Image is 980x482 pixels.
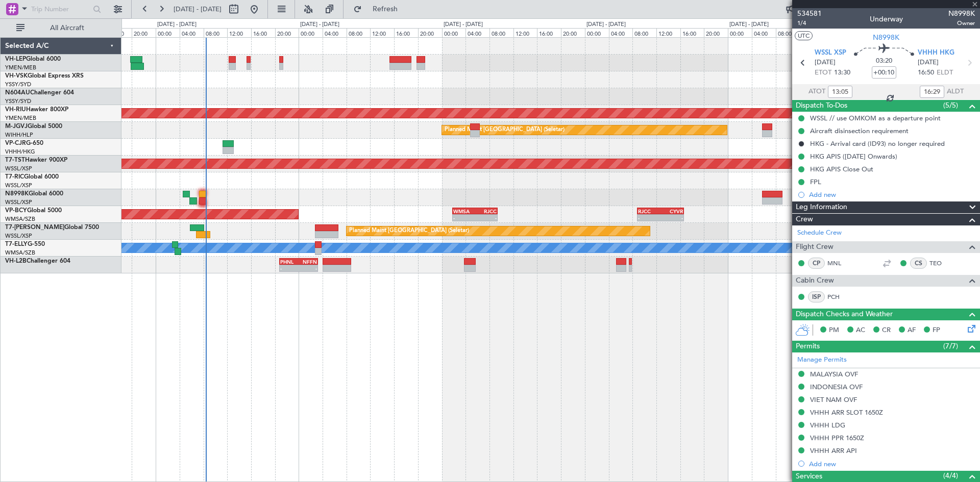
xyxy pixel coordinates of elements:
[465,28,489,37] div: 04:00
[5,224,99,231] a: T7-[PERSON_NAME]Global 7500
[453,208,475,214] div: WMSA
[808,258,825,269] div: CP
[728,28,752,37] div: 00:00
[299,259,317,265] div: NFFN
[5,107,26,113] span: VH-RIU
[5,123,62,130] a: M-JGVJGlobal 5000
[394,28,418,37] div: 16:00
[537,28,561,37] div: 16:00
[834,68,850,78] span: 13:30
[489,28,513,37] div: 08:00
[5,73,84,79] a: VH-VSKGlobal Express XRS
[11,20,111,36] button: All Aircraft
[156,28,180,37] div: 00:00
[5,157,25,163] span: T7-TST
[810,126,909,135] div: Aircraft disinsection requirement
[5,191,29,197] span: N8998K
[5,148,35,156] a: VHHH/HKG
[299,265,317,271] div: -
[632,28,656,37] div: 08:00
[796,201,847,213] span: Leg Information
[660,208,683,214] div: CYVR
[810,446,857,455] div: VHHH ARR API
[300,20,339,29] div: [DATE] - [DATE]
[797,8,822,19] span: 534581
[810,421,845,429] div: VHHH LDG
[364,6,407,13] span: Refresh
[856,325,865,336] span: AC
[873,32,899,43] span: N8998K
[638,215,660,221] div: -
[5,241,28,247] span: T7-ELLY
[810,165,873,173] div: HKG APIS Close Out
[876,56,892,66] span: 03:20
[918,58,939,68] span: [DATE]
[810,408,883,417] div: VHHH ARR SLOT 1650Z
[418,28,442,37] div: 20:00
[5,140,26,146] span: VP-CJR
[882,325,891,336] span: CR
[5,64,36,71] a: YMEN/MEB
[27,24,108,32] span: All Aircraft
[132,28,156,37] div: 20:00
[5,131,33,139] a: WIHH/HLP
[5,56,61,62] a: VH-LEPGlobal 6000
[929,259,952,268] a: TEO
[776,28,800,37] div: 08:00
[442,28,466,37] div: 00:00
[323,28,347,37] div: 04:00
[180,28,204,37] div: 04:00
[5,224,64,231] span: T7-[PERSON_NAME]
[157,20,197,29] div: [DATE] - [DATE]
[729,20,769,29] div: [DATE] - [DATE]
[5,258,27,264] span: VH-L2B
[810,139,945,148] div: HKG - Arrival card (ID93) no longer required
[752,28,776,37] div: 04:00
[204,28,228,37] div: 08:00
[918,68,934,78] span: 16:50
[870,14,903,24] div: Underway
[5,90,74,96] a: N604AUChallenger 604
[704,28,728,37] div: 20:00
[947,87,964,97] span: ALDT
[933,325,940,336] span: FP
[943,470,958,481] span: (4/4)
[5,241,45,247] a: T7-ELLYG-550
[795,31,813,40] button: UTC
[796,341,820,352] span: Permits
[299,28,323,37] div: 00:00
[943,100,958,111] span: (5/5)
[796,100,847,112] span: Dispatch To-Dos
[943,341,958,351] span: (7/7)
[280,265,299,271] div: -
[908,325,916,336] span: AF
[810,152,897,161] div: HKG APIS ([DATE] Onwards)
[370,28,394,37] div: 12:00
[796,241,834,253] span: Flight Crew
[475,208,497,214] div: RJCC
[5,182,32,189] a: WSSL/XSP
[827,259,850,268] a: MNL
[5,174,24,180] span: T7-RIC
[31,2,90,17] input: Trip Number
[227,28,251,37] div: 12:00
[918,48,954,58] span: VHHH HKG
[797,355,847,365] a: Manage Permits
[910,258,927,269] div: CS
[347,28,371,37] div: 08:00
[810,370,858,378] div: MALAYSIA OVF
[796,275,834,287] span: Cabin Crew
[815,58,836,68] span: [DATE]
[5,73,28,79] span: VH-VSK
[5,157,67,163] a: T7-TSTHawker 900XP
[444,20,483,29] div: [DATE] - [DATE]
[829,325,839,336] span: PM
[5,90,30,96] span: N604AU
[810,395,857,404] div: VIET NAM OVF
[585,28,609,37] div: 00:00
[5,123,28,130] span: M-JGVJ
[609,28,633,37] div: 04:00
[797,19,822,28] span: 1/4
[5,140,43,146] a: VP-CJRG-650
[638,208,660,214] div: RJCC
